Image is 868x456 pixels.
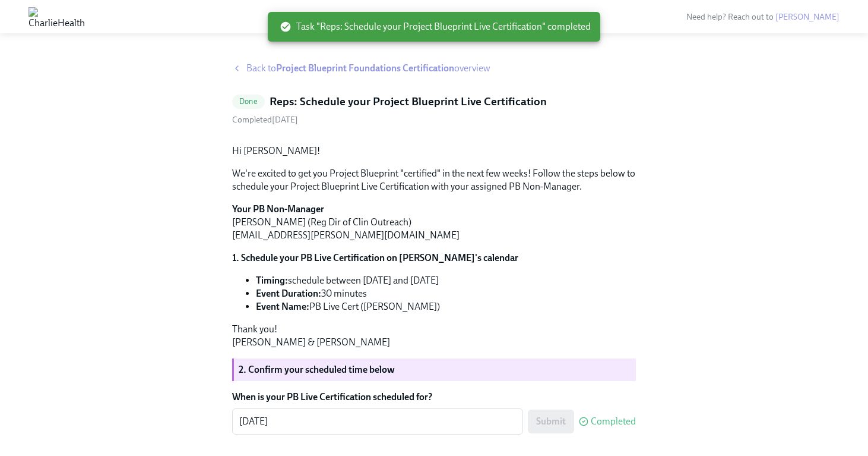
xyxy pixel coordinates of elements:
p: Hi [PERSON_NAME]! [232,144,636,158]
span: Task "Reps: Schedule your Project Blueprint Live Certification" completed [280,20,591,33]
strong: Timing: [256,275,288,286]
strong: Event Name: [256,301,309,312]
p: Thank you! [PERSON_NAME] & [PERSON_NAME] [232,323,636,349]
p: We're excited to get you Project Blueprint "certified" in the next few weeks! Follow the steps be... [232,167,636,193]
strong: 1. Schedule your PB Live Certification on [PERSON_NAME]'s calendar [232,252,518,263]
a: Back toProject Blueprint Foundations Certificationoverview [232,62,636,75]
li: 30 minutes [256,287,636,300]
strong: Event Duration: [256,288,321,299]
span: Need help? Reach out to [686,12,840,22]
span: Tuesday, September 2nd 2025, 12:14 pm [232,115,298,125]
li: schedule between [DATE] and [DATE] [256,274,636,287]
a: [PERSON_NAME] [775,12,840,22]
p: [PERSON_NAME] (Reg Dir of Clin Outreach) [EMAIL_ADDRESS][PERSON_NAME][DOMAIN_NAME] [232,203,636,242]
span: Back to overview [246,62,490,75]
span: Completed [591,417,636,426]
label: When is your PB Live Certification scheduled for? [232,391,636,404]
h5: Reps: Schedule your Project Blueprint Live Certification [270,94,547,109]
strong: Your PB Non-Manager [232,203,324,215]
img: CharlieHealth [28,7,85,26]
strong: 2. Confirm your scheduled time below [239,364,395,375]
strong: Project Blueprint Foundations Certification [276,62,454,74]
span: Done [232,97,265,106]
textarea: [DATE] [239,414,516,429]
li: PB Live Cert ([PERSON_NAME]) [256,300,636,313]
